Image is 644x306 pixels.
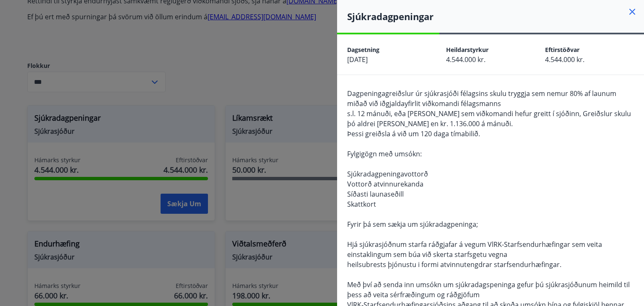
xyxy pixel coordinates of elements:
[446,46,488,54] span: Heildarstyrkur
[347,169,428,179] span: Sjúkradagpeningavottorð
[347,10,644,23] h4: Sjúkradagpeningar
[347,46,379,54] span: Dagsetning
[446,55,486,64] span: 4.544.000 kr.
[545,46,579,54] span: Eftirstöðvar
[347,89,616,108] span: Dagpeningagreiðslur úr sjúkrasjóði félagsins skulu tryggja sem nemur 80% af launum miðað við iðgj...
[347,189,404,199] span: Síðasti launaseðill
[347,179,423,189] span: Vottorð atvinnurekanda
[347,55,368,64] span: [DATE]
[347,149,422,158] span: Fylgigögn með umsókn:
[347,200,376,209] span: Skattkort
[347,109,631,128] span: s.l. 12 mánuði, eða [PERSON_NAME] sem viðkomandi hefur greitt í sjóðinn, Greiðslur skulu þó aldre...
[347,240,602,259] span: Hjá sjúkrasjóðnum starfa ráðgjafar á vegum VlRK-Starfsendurhæfingar sem veita einstaklingum sem b...
[347,260,561,269] span: heilsubrests þjónustu i formi atvinnutengdrar starfsendurhæfingar.
[347,129,480,138] span: Þessi greiðsla á við um 120 daga tímabilið.
[347,280,630,299] span: Með því að senda inn umsókn um sjúkradagspeninga gefur þú sjúkrasjóðunum heimild til þess að veit...
[347,220,478,229] span: Fyrir þá sem sækja um sjúkradagpeninga;
[545,55,584,64] span: 4.544.000 kr.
